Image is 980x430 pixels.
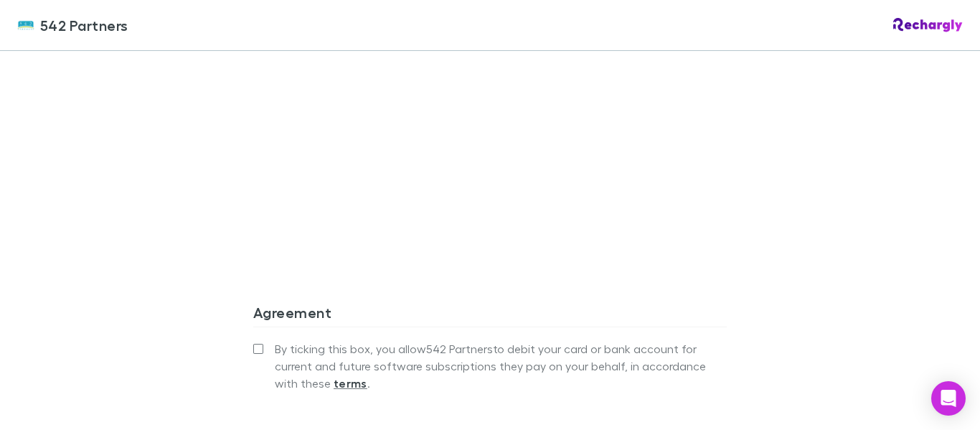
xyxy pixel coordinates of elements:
strong: terms [334,376,367,391]
h3: Agreement [253,304,727,327]
span: By ticking this box, you allow 542 Partners to debit your card or bank account for current and fu... [275,340,727,392]
span: 542 Partners [40,14,128,36]
img: 542 Partners's Logo [17,17,34,34]
div: Open Intercom Messenger [931,381,966,416]
img: Rechargly Logo [893,18,963,32]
